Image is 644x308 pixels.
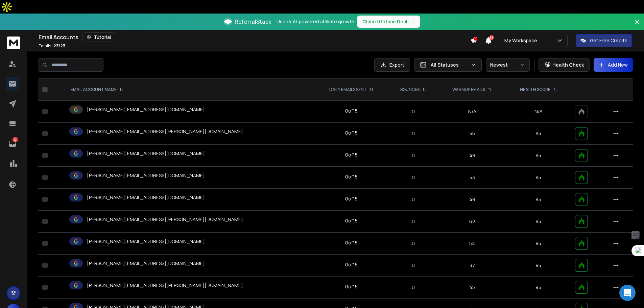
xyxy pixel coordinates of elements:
[633,18,641,34] button: Close banner
[357,16,420,28] button: Claim Lifetime Deal→
[539,58,590,72] button: Health Check
[552,62,584,68] p: Health Check
[506,123,571,145] td: 95
[345,195,358,202] div: 0 of 15
[506,145,571,167] td: 95
[87,216,243,223] p: [PERSON_NAME][EMAIL_ADDRESS][PERSON_NAME][DOMAIN_NAME]
[87,128,243,135] p: [PERSON_NAME][EMAIL_ADDRESS][PERSON_NAME][DOMAIN_NAME]
[345,283,358,290] div: 0 of 15
[594,58,633,72] button: Add New
[576,34,632,47] button: Get Free Credits
[438,277,506,299] td: 45
[506,255,571,277] td: 95
[392,130,434,137] p: 0
[235,18,271,26] span: ReferralStack
[438,211,506,233] td: 62
[431,62,468,68] p: All Statuses
[345,261,358,268] div: 0 of 15
[438,167,506,189] td: 53
[87,150,205,157] p: [PERSON_NAME][EMAIL_ADDRESS][DOMAIN_NAME]
[345,239,358,246] div: 0 of 15
[489,35,494,40] span: 38
[345,173,358,180] div: 0 of 15
[438,189,506,211] td: 49
[82,32,115,42] button: Tutorial
[13,137,18,142] p: 12
[504,37,540,44] p: My Workspace
[635,247,642,254] img: one_i.png
[87,282,243,289] p: [PERSON_NAME][EMAIL_ADDRESS][PERSON_NAME][DOMAIN_NAME]
[329,87,367,92] p: DAILY EMAILS SENT
[438,255,506,277] td: 37
[53,43,65,49] span: 23 / 23
[39,43,65,49] p: Emails :
[506,211,571,233] td: 95
[392,152,434,159] p: 0
[345,129,358,136] div: 0 of 15
[87,172,205,179] p: [PERSON_NAME][EMAIL_ADDRESS][DOMAIN_NAME]
[6,137,19,150] a: 12
[438,123,506,145] td: 55
[510,108,567,115] p: N/A
[71,87,123,92] div: EMAIL ACCOUNT NAME
[87,106,205,113] p: [PERSON_NAME][EMAIL_ADDRESS][DOMAIN_NAME]
[438,233,506,255] td: 54
[392,196,434,203] p: 0
[506,277,571,299] td: 95
[486,58,530,72] button: Newest
[345,217,358,224] div: 0 of 15
[392,240,434,247] p: 0
[39,32,470,42] div: Email Accounts
[392,262,434,269] p: 0
[87,260,205,267] p: [PERSON_NAME][EMAIL_ADDRESS][DOMAIN_NAME]
[400,87,420,92] p: BOUNCES
[345,151,358,158] div: 0 of 15
[619,285,636,301] div: Open Intercom Messenger
[392,174,434,181] p: 0
[590,37,627,44] p: Get Free Credits
[392,108,434,115] p: 0
[277,18,354,25] p: Unlock AI-powered affiliate growth
[452,87,485,92] p: WARMUP EMAILS
[392,284,434,291] p: 0
[87,194,205,201] p: [PERSON_NAME][EMAIL_ADDRESS][DOMAIN_NAME]
[410,18,415,25] span: →
[438,145,506,167] td: 49
[87,238,205,245] p: [PERSON_NAME][EMAIL_ADDRESS][DOMAIN_NAME]
[345,108,358,114] div: 0 of 15
[506,189,571,211] td: 95
[506,233,571,255] td: 95
[392,218,434,225] p: 0
[506,167,571,189] td: 95
[520,87,550,92] p: HEALTH SCORE
[374,58,410,72] button: Export
[438,101,506,123] td: N/A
